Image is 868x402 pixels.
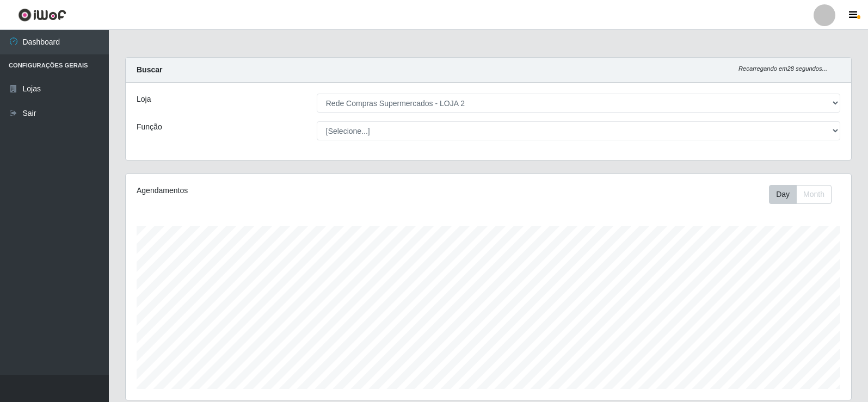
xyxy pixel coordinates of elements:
[769,185,832,204] div: First group
[18,8,66,22] img: CoreUI Logo
[137,65,162,74] strong: Buscar
[137,121,162,133] label: Função
[796,185,832,204] button: Month
[769,185,840,204] div: Toolbar with button groups
[769,185,797,204] button: Day
[137,94,151,105] label: Loja
[738,65,827,72] i: Recarregando em 28 segundos...
[137,185,420,196] div: Agendamentos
